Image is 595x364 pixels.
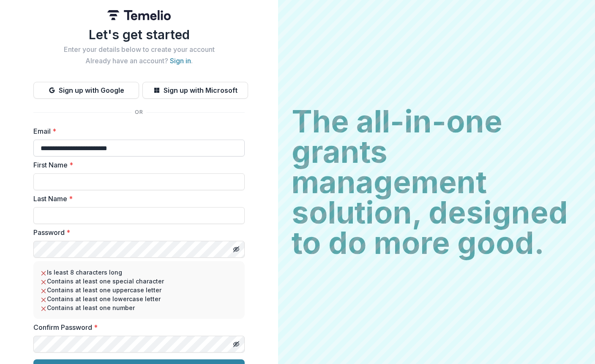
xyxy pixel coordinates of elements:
[33,227,240,237] label: Password
[33,126,240,136] label: Email
[40,286,238,294] li: Contains at least one uppercase letter
[33,322,240,332] label: Confirm Password
[40,303,238,312] li: Contains at least one number
[40,294,238,303] li: Contains at least one lowercase letter
[107,10,171,20] img: Temelio
[33,82,139,99] button: Sign up with Google
[33,194,240,204] label: Last Name
[40,268,238,277] li: Is least 8 characters long
[33,27,245,42] h1: Let's get started
[142,82,248,99] button: Sign up with Microsoft
[40,277,238,286] li: Contains at least one special character
[229,243,243,256] button: Toggle password visibility
[170,57,191,65] a: Sign in
[33,46,245,54] h2: Enter your details below to create your account
[229,337,243,351] button: Toggle password visibility
[33,160,240,170] label: First Name
[33,57,245,65] h2: Already have an account? .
